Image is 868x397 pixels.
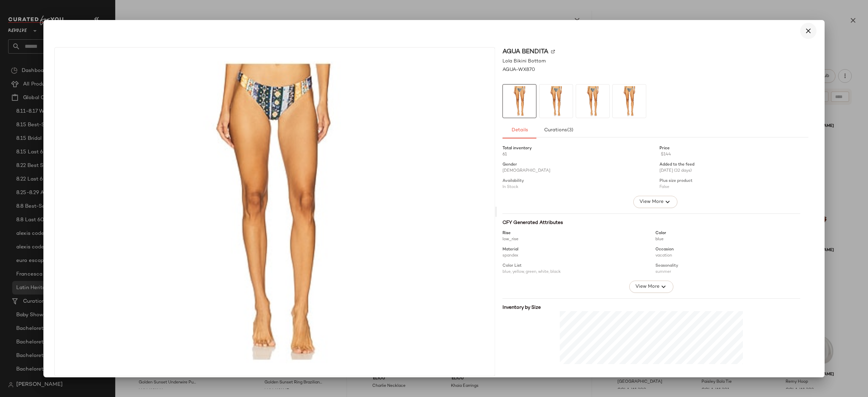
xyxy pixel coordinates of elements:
[633,196,677,208] button: View More
[539,84,573,118] img: AGUA-WX870_V1.jpg
[551,50,555,54] img: svg%3e
[639,198,664,206] span: View More
[567,128,573,133] span: (3)
[502,47,548,56] span: Agua Bendita
[635,283,659,291] span: View More
[502,66,535,73] span: AGUA-WX870
[613,84,646,118] img: AGUA-WX870_V1.jpg
[576,84,609,118] img: AGUA-WX870_V1.jpg
[503,84,536,118] img: AGUA-WX870_V1.jpg
[544,128,573,133] span: Curations
[511,128,528,133] span: Details
[502,58,546,65] span: Lola Bikini Bottom
[55,48,495,376] img: AGUA-WX870_V1.jpg
[502,304,800,311] div: Inventory by Size
[502,219,800,226] div: CFY Generated Attributes
[629,281,673,293] button: View More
